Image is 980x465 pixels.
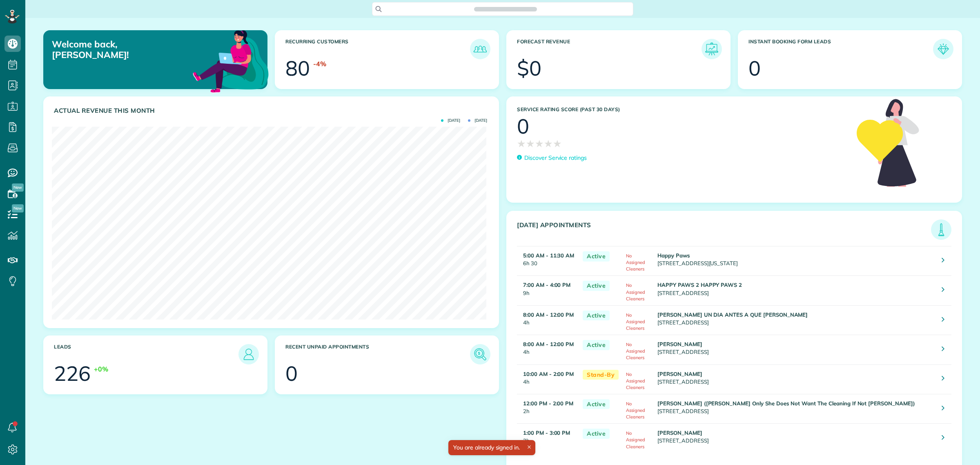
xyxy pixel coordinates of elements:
[657,371,702,377] strong: [PERSON_NAME]
[313,59,326,69] div: -4%
[448,440,535,455] div: You are already signed in.
[517,276,579,305] td: 9h
[657,311,808,318] strong: [PERSON_NAME] UN DIA ANTES A QUE [PERSON_NAME]
[704,41,720,57] img: icon_forecast_revenue-8c13a41c7ed35a8dcfafea3cbb826a0462acb37728057bba2d056411b612bbbe.png
[468,118,487,123] span: [DATE]
[482,5,528,13] span: Search ZenMaid…
[655,394,935,423] td: [STREET_ADDRESS]
[626,371,645,390] span: No Assigned Cleaners
[517,335,579,364] td: 4h
[583,311,610,321] span: Active
[655,335,935,364] td: [STREET_ADDRESS]
[935,41,951,57] img: icon_form_leads-04211a6a04a5b2264e4ee56bc0799ec3eb69b7e499cbb523a139df1d13a81ae0.png
[748,39,933,59] h3: Instant Booking Form Leads
[526,136,535,151] span: ★
[285,39,470,59] h3: Recurring Customers
[583,251,610,262] span: Active
[655,305,935,335] td: [STREET_ADDRESS]
[655,276,935,305] td: [STREET_ADDRESS]
[657,282,742,288] strong: HAPPY PAWS 2 HAPPY PAWS 2
[523,311,574,318] strong: 8:00 AM - 12:00 PM
[583,429,610,439] span: Active
[544,136,553,151] span: ★
[626,342,645,360] span: No Assigned Cleaners
[12,204,24,212] span: New
[285,58,310,78] div: 80
[517,107,849,112] h3: Service Rating score (past 30 days)
[472,41,488,57] img: icon_recurring_customers-cf858462ba22bcd05b5a5880d41d6543d210077de5bb9ebc9590e49fd87d84ed.png
[517,394,579,423] td: 2h
[517,305,579,335] td: 4h
[657,429,702,436] strong: [PERSON_NAME]
[748,58,761,78] div: 0
[472,346,488,362] img: icon_unpaid_appointments-47b8ce3997adf2238b356f14209ab4cced10bd1f174958f3ca8f1d0dd7fffeee.png
[52,39,197,60] p: Welcome back, [PERSON_NAME]!
[933,221,949,238] img: icon_todays_appointments-901f7ab196bb0bea1936b74009e4eb5ffbc2d2711fa7634e0d609ed5ef32b18b.png
[655,246,935,276] td: [STREET_ADDRESS][US_STATE]
[241,346,257,362] img: icon_leads-1bed01f49abd5b7fead27621c3d59655bb73ed531f8eeb49469d10e621d6b896.png
[657,252,690,259] strong: Happy Paws
[441,118,460,123] span: [DATE]
[94,364,108,374] div: +0%
[583,340,610,350] span: Active
[524,154,587,162] p: Discover Service ratings
[517,136,526,151] span: ★
[54,344,238,364] h3: Leads
[553,136,562,151] span: ★
[583,370,619,380] span: Stand-By
[626,401,645,420] span: No Assigned Cleaners
[517,364,579,394] td: 4h
[626,282,645,301] span: No Assigned Cleaners
[12,183,24,192] span: New
[657,341,702,347] strong: [PERSON_NAME]
[626,312,645,331] span: No Assigned Cleaners
[626,430,645,449] span: No Assigned Cleaners
[517,221,931,240] h3: [DATE] Appointments
[655,364,935,394] td: [STREET_ADDRESS]
[54,363,91,384] div: 226
[583,281,610,291] span: Active
[523,429,570,436] strong: 1:00 PM - 3:00 PM
[517,39,702,59] h3: Forecast Revenue
[517,154,587,162] a: Discover Service ratings
[523,341,574,347] strong: 8:00 AM - 12:00 PM
[517,424,579,453] td: 2h
[626,253,645,272] span: No Assigned Cleaners
[54,107,490,114] h3: Actual Revenue this month
[191,21,270,100] img: dashboard_welcome-42a62b7d889689a78055ac9021e634bf52bae3f8056760290aed330b23ab8690.png
[657,400,915,407] strong: [PERSON_NAME] ([PERSON_NAME] Only She Does Not Want The Cleaning If Not [PERSON_NAME])
[285,363,298,384] div: 0
[655,424,935,453] td: [STREET_ADDRESS]
[285,344,470,364] h3: Recent unpaid appointments
[523,400,573,407] strong: 12:00 PM - 2:00 PM
[517,58,541,78] div: $0
[517,116,529,136] div: 0
[583,399,610,409] span: Active
[523,282,570,288] strong: 7:00 AM - 4:00 PM
[517,246,579,276] td: 6h 30
[535,136,544,151] span: ★
[523,371,574,377] strong: 10:00 AM - 2:00 PM
[523,252,574,259] strong: 5:00 AM - 11:30 AM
